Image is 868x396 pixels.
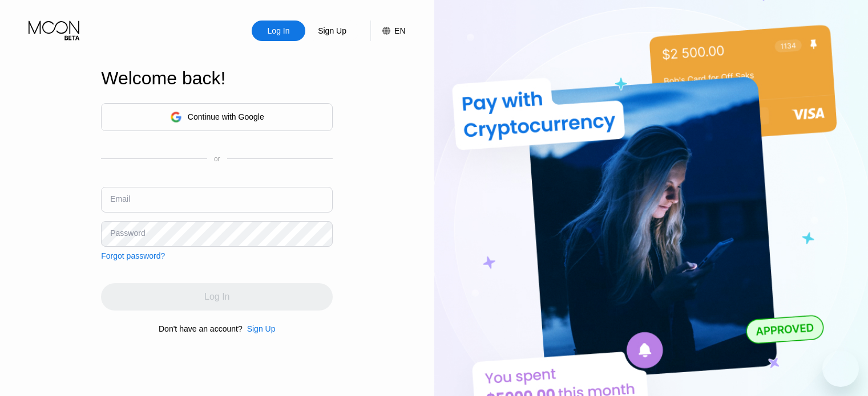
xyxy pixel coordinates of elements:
[101,68,333,89] div: Welcome back!
[110,194,130,203] div: Email
[247,324,276,333] div: Sign Up
[822,350,859,387] iframe: Button to launch messaging window
[317,25,348,36] div: Sign Up
[252,21,305,41] div: Log In
[214,155,220,163] div: or
[243,324,276,333] div: Sign Up
[101,251,165,260] div: Forgot password?
[305,21,359,41] div: Sign Up
[267,25,291,36] div: Log In
[394,26,405,35] div: EN
[101,103,333,131] div: Continue with Google
[188,112,264,121] div: Continue with Google
[110,228,145,238] div: Password
[370,21,405,41] div: EN
[159,324,243,333] div: Don't have an account?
